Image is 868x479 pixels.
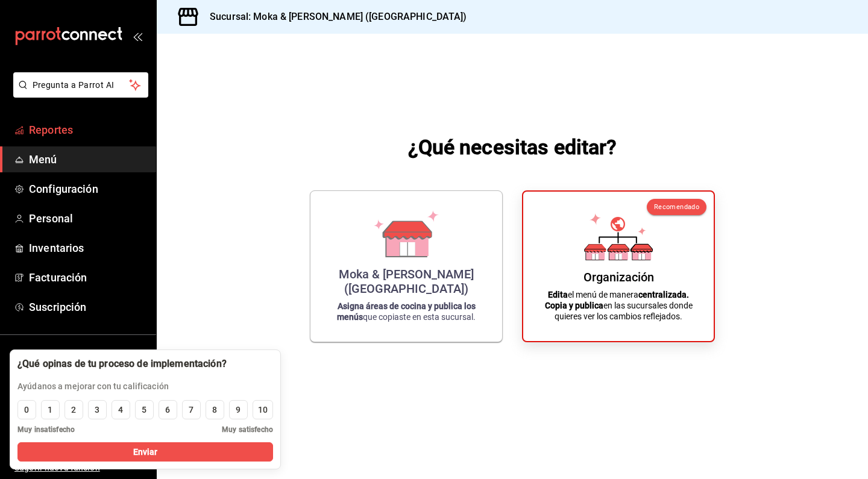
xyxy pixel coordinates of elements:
[71,404,76,416] div: 2
[654,203,699,211] span: Recomendado
[142,404,146,416] div: 5
[538,289,699,322] p: el menú de manera en las sucursales donde quieres ver los cambios reflejados.
[133,31,142,41] button: open_drawer_menu
[189,404,193,416] div: 7
[229,400,248,419] button: 9
[325,267,488,296] div: Moka & [PERSON_NAME] ([GEOGRAPHIC_DATA])
[64,400,83,419] button: 2
[236,404,241,416] div: 9
[41,400,60,419] button: 1
[29,240,146,256] span: Inventarios
[325,301,488,322] p: que copiaste en esta sucursal.
[29,181,146,197] span: Configuración
[133,446,158,459] span: Enviar
[33,79,130,92] span: Pregunta a Parrot AI
[88,400,107,419] button: 3
[200,10,467,24] h3: Sucursal: Moka & [PERSON_NAME] ([GEOGRAPHIC_DATA])
[17,424,75,435] span: Muy insatisfecho
[8,87,148,100] a: Pregunta a Parrot AI
[29,151,146,167] span: Menú
[212,404,217,416] div: 8
[545,301,603,310] strong: Copia y publica
[24,404,29,416] div: 0
[159,400,177,419] button: 6
[222,424,273,435] span: Muy satisfecho
[408,133,617,161] h1: ¿Qué necesitas editar?
[253,400,273,419] button: 10
[165,404,170,416] div: 6
[48,404,52,416] div: 1
[29,210,146,227] span: Personal
[135,400,154,419] button: 5
[583,270,654,284] div: Organización
[118,404,123,416] div: 4
[17,442,273,462] button: Enviar
[112,400,130,419] button: 4
[206,400,224,419] button: 8
[638,290,689,299] strong: centralizada.
[182,400,201,419] button: 7
[17,380,227,393] p: Ayúdanos a mejorar con tu calificación
[13,72,148,98] button: Pregunta a Parrot AI
[258,404,268,416] div: 10
[95,404,99,416] div: 3
[17,400,36,419] button: 0
[29,122,146,138] span: Reportes
[17,357,227,371] div: ¿Qué opinas de tu proceso de implementación?
[548,290,568,299] strong: Edita
[29,269,146,286] span: Facturación
[29,299,146,315] span: Suscripción
[337,301,476,322] strong: Asigna áreas de cocina y publica los menús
